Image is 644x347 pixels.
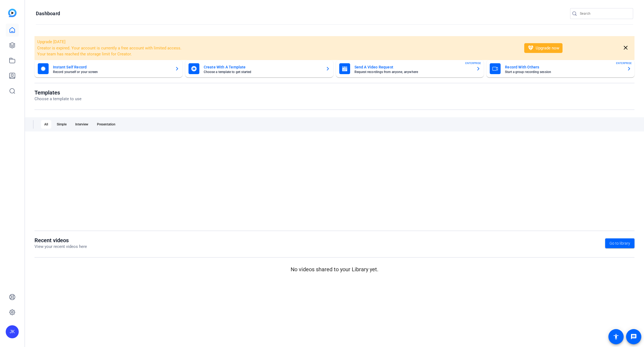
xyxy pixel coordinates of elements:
[610,241,630,246] span: Go to library
[354,64,472,70] mat-card-title: Send A Video Request
[37,45,517,51] li: Creator is expired. Your account is currently a free account with limited access.
[53,64,171,70] mat-card-title: Instant Self Record
[37,51,517,57] li: Your team has reached the storage limit for Creator.
[34,265,634,273] p: No videos shared to your Library yet.
[34,96,81,102] p: Choose a template to use
[465,61,481,65] span: ENTERPRISE
[630,333,637,340] mat-icon: message
[616,61,632,65] span: ENTERPRISE
[505,64,623,70] mat-card-title: Record With Others
[354,70,472,74] mat-card-subtitle: Request recordings from anyone, anywhere
[34,237,87,244] h1: Recent videos
[204,70,321,74] mat-card-subtitle: Choose a template to get started
[34,60,183,77] button: Instant Self RecordRecord yourself or your screen
[527,45,534,51] mat-icon: diamond
[94,120,119,129] div: Presentation
[613,333,619,340] mat-icon: accessibility
[204,64,321,70] mat-card-title: Create With A Template
[486,60,634,77] button: Record With OthersStart a group recording sessionENTERPRISE
[6,325,19,338] div: JK
[54,120,70,129] div: Simple
[605,238,634,248] a: Go to library
[36,10,60,17] h1: Dashboard
[336,60,484,77] button: Send A Video RequestRequest recordings from anyone, anywhereENTERPRISE
[53,70,171,74] mat-card-subtitle: Record yourself or your screen
[505,70,623,74] mat-card-subtitle: Start a group recording session
[8,9,17,17] img: blue-gradient.svg
[34,89,81,96] h1: Templates
[72,120,92,129] div: Interview
[34,244,87,250] p: View your recent videos here
[185,60,333,77] button: Create With A TemplateChoose a template to get started
[622,45,629,51] mat-icon: close
[41,120,51,129] div: All
[524,43,563,53] button: Upgrade now
[37,39,65,44] span: Upgrade [DATE]
[580,10,629,17] input: Search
